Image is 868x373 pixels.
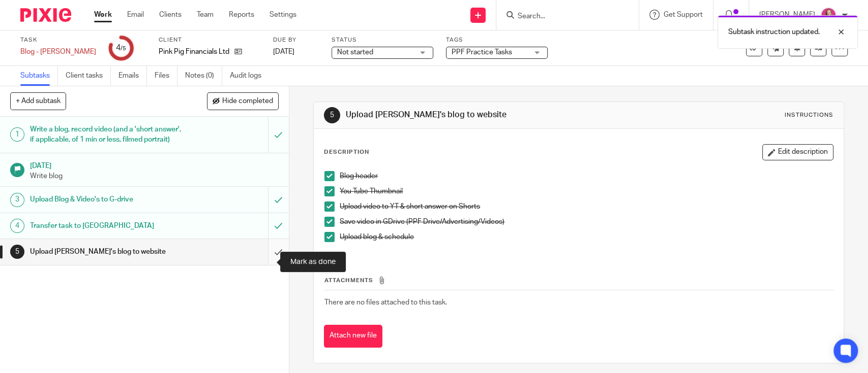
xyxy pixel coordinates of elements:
a: Client tasks [66,66,111,86]
p: Description [324,148,369,156]
button: Edit description [762,144,833,160]
p: Subtask instruction updated. [728,27,820,37]
small: /5 [121,46,126,51]
a: Notes (0) [185,66,222,86]
a: Files [155,66,177,86]
span: Not started [337,49,373,56]
a: Email [127,10,144,20]
a: Emails [118,66,147,86]
p: Write blog [30,171,279,181]
span: There are no files attached to this task. [324,299,447,306]
img: Pixie [20,8,71,22]
p: Upload blog & schedule [340,232,832,242]
h1: [DATE] [30,158,279,171]
p: Pink Pig Financials Ltd [159,47,229,57]
div: 4 [10,219,24,233]
p: Save video in GDrive (PPF Drive/Advertising/Videos) [340,217,832,227]
div: Blog - Caroline [20,47,96,57]
a: Settings [270,10,296,20]
label: Task [20,36,96,44]
div: 4 [116,42,126,54]
button: Attach new file [324,325,382,348]
button: Hide completed [207,92,279,110]
div: 1 [10,127,24,142]
a: Clients [159,10,182,20]
span: Hide completed [222,97,273,106]
h1: Transfer task to [GEOGRAPHIC_DATA] [30,218,182,233]
a: Subtasks [20,66,58,86]
h1: Write a blog, record video (and a 'short answer', if applicable, of 1 min or less, filmed portrait) [30,122,182,148]
a: Work [94,10,112,20]
span: Attachments [324,278,373,283]
h1: Upload [PERSON_NAME]'s blog to website [346,110,601,120]
button: + Add subtask [10,92,66,110]
div: 3 [10,193,24,207]
p: Upload video to YT & short answer on Shorts [340,201,832,212]
div: Instructions [785,111,833,119]
span: [DATE] [273,48,294,55]
h1: Upload [PERSON_NAME]'s blog to website [30,244,182,259]
div: 5 [10,245,24,259]
img: Team%20headshots.png [820,7,836,23]
span: PPF Practice Tasks [452,49,512,56]
p: Blog header [340,171,832,181]
a: Team [197,10,214,20]
label: Due by [273,36,319,44]
a: Audit logs [230,66,269,86]
div: Blog - [PERSON_NAME] [20,47,96,57]
div: 5 [324,107,340,123]
a: Reports [229,10,254,20]
p: You Tube Thumbnail [340,186,832,196]
h1: Upload Blog & Video's to G-drive [30,192,182,207]
label: Status [332,36,433,44]
label: Client [159,36,260,44]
